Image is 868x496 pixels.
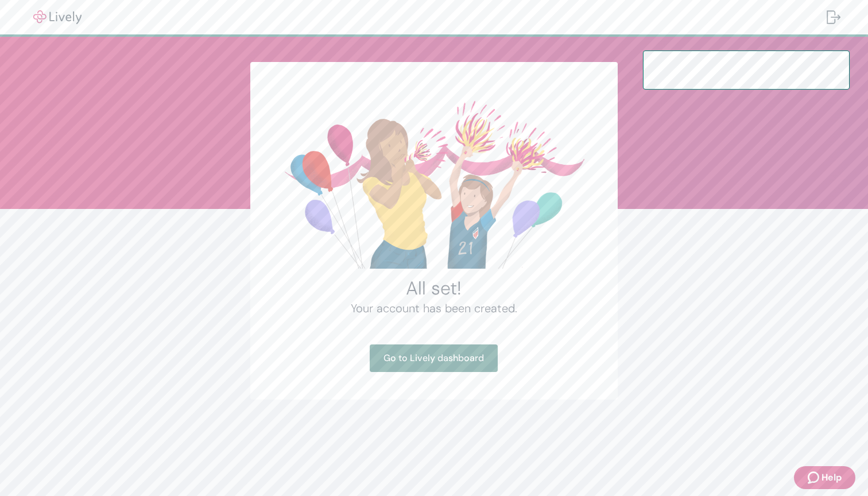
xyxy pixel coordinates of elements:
button: Zendesk support iconHelp [794,466,855,489]
img: Lively [25,10,90,24]
a: Go to Lively dashboard [370,344,498,372]
svg: Zendesk support icon [808,471,821,485]
h2: All set! [278,277,590,300]
h4: Your account has been created. [278,300,590,317]
button: Log out [817,3,850,31]
span: Help [821,471,842,485]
